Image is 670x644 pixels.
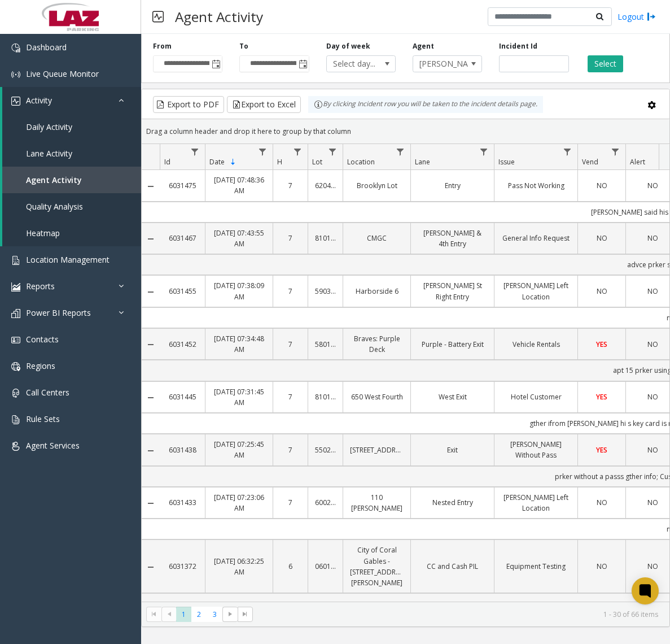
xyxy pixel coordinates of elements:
[167,561,198,572] a: 6031372
[142,234,160,243] a: Collapse Details
[501,492,571,514] a: [PERSON_NAME] Left Location
[167,339,198,350] a: 6031452
[280,561,301,572] a: 6
[280,497,301,508] a: 7
[647,11,656,23] img: logout
[347,157,375,167] span: Location
[142,563,160,572] a: Collapse Details
[326,41,370,51] label: Day of week
[153,96,224,113] button: Export to PDF
[229,158,238,167] span: Sortable
[209,56,222,72] span: Toggle popup
[239,41,248,51] label: To
[315,497,336,508] a: 600239
[290,144,305,159] a: H Filter Menu
[169,3,269,31] h3: Agent Activity
[596,392,607,402] span: YES
[26,228,60,238] span: Heatmap
[212,228,266,249] a: [DATE] 07:43:55 AM
[26,42,67,53] span: Dashboard
[418,280,487,302] a: [PERSON_NAME] St Right Entry
[2,167,141,193] a: Agent Activity
[26,281,55,291] span: Reports
[585,180,619,191] a: NO
[164,157,170,167] span: Id
[280,339,301,350] a: 7
[142,499,160,508] a: Collapse Details
[2,140,141,167] a: Lane Activity
[167,180,198,191] a: 6031475
[597,286,607,296] span: NO
[499,41,537,51] label: Incident Id
[142,144,669,601] div: Data table
[255,144,270,159] a: Date Filter Menu
[618,11,656,23] a: Logout
[418,497,487,508] a: Nested Entry
[350,180,404,191] a: Brooklyn Lot
[582,157,598,167] span: Vend
[596,340,607,349] span: YES
[260,610,658,619] kendo-pager-info: 1 - 30 of 66 items
[212,556,266,577] a: [DATE] 06:32:25 AM
[501,280,571,302] a: [PERSON_NAME] Left Location
[608,144,623,159] a: Vend Filter Menu
[227,96,301,113] button: Export to Excel
[418,228,487,249] a: [PERSON_NAME] & 4th Entry
[350,333,404,355] a: Braves: Purple Deck
[11,442,20,451] img: 'icon'
[26,254,110,265] span: Location Management
[350,391,404,402] a: 650 West Fourth
[597,233,607,243] span: NO
[26,307,91,318] span: Power BI Reports
[501,439,571,460] a: [PERSON_NAME] Without Pass
[11,415,20,424] img: 'icon'
[325,144,340,159] a: Lot Filter Menu
[350,233,404,243] a: CMGC
[142,288,160,297] a: Collapse Details
[26,334,59,345] span: Contacts
[26,175,82,185] span: Agent Activity
[280,391,301,402] a: 7
[418,445,487,455] a: Exit
[585,391,619,402] a: YES
[11,43,20,53] img: 'icon'
[393,144,408,159] a: Location Filter Menu
[11,309,20,318] img: 'icon'
[315,286,336,297] a: 590363
[142,121,669,141] div: Drag a column header and drop it here to group by that column
[209,157,225,167] span: Date
[315,339,336,350] a: 580120
[501,339,571,350] a: Vehicle Rentals
[142,182,160,191] a: Collapse Details
[314,100,323,109] img: infoIcon.svg
[167,497,198,508] a: 6031433
[2,193,141,220] a: Quality Analysis
[277,157,282,167] span: H
[585,497,619,508] a: NO
[142,340,160,349] a: Collapse Details
[212,492,266,514] a: [DATE] 07:23:06 AM
[153,41,172,51] label: From
[11,282,20,291] img: 'icon'
[630,157,645,167] span: Alert
[176,607,191,622] span: Page 1
[501,561,571,572] a: Equipment Testing
[418,339,487,350] a: Purple - Battery Exit
[418,561,487,572] a: CC and Cash PIL
[187,144,203,159] a: Id Filter Menu
[312,157,322,167] span: Lot
[212,280,266,302] a: [DATE] 07:38:09 AM
[26,440,80,451] span: Agent Services
[596,445,607,455] span: YES
[11,97,20,106] img: 'icon'
[212,175,266,196] a: [DATE] 07:48:36 AM
[315,233,336,243] a: 810120
[238,607,253,623] span: Go to the last page
[585,561,619,572] a: NO
[418,180,487,191] a: Entry
[26,414,60,424] span: Rule Sets
[212,439,266,460] a: [DATE] 07:25:45 AM
[315,561,336,572] a: 060134
[350,445,404,455] a: [STREET_ADDRESS]
[308,96,543,113] div: By clicking Incident row you will be taken to the incident details page.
